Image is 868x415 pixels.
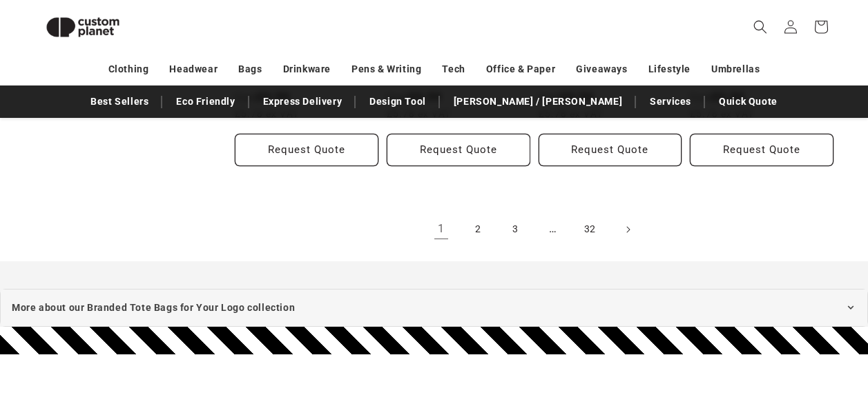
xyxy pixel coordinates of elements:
[643,90,698,114] a: Services
[712,90,784,114] a: Quick Quote
[235,214,833,245] nav: Pagination
[637,266,868,415] iframe: Chat Widget
[84,90,155,114] a: Best Sellers
[387,134,530,166] button: Request Quote
[576,57,627,81] a: Giveaways
[447,90,629,114] a: [PERSON_NAME] / [PERSON_NAME]
[363,90,433,114] a: Design Tool
[238,57,262,81] a: Bags
[463,214,494,245] a: Page 2
[351,57,421,81] a: Pens & Writing
[235,134,378,166] button: Request Quote
[169,90,242,114] a: Eco Friendly
[575,214,606,245] a: Page 32
[442,57,465,81] a: Tech
[539,134,682,166] button: Request Quote
[711,57,760,81] a: Umbrellas
[169,57,218,81] a: Headwear
[690,134,833,166] button: Request Quote
[12,299,295,316] span: More about our Branded Tote Bags for Your Logo collection
[283,57,331,81] a: Drinkware
[613,214,643,245] a: Next page
[501,214,531,245] a: Page 3
[486,57,555,81] a: Office & Paper
[745,12,775,42] summary: Search
[108,57,149,81] a: Clothing
[648,57,691,81] a: Lifestyle
[538,214,568,245] span: …
[256,90,349,114] a: Express Delivery
[426,214,456,245] a: Page 1
[35,6,131,49] img: Custom Planet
